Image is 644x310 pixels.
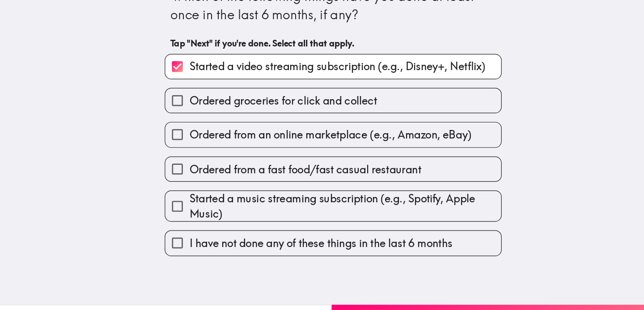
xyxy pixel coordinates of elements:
span: Ordered from a fast food/fast casual restaurant [204,152,396,164]
button: Ordered from an online marketplace (e.g., Amazon, eBay) [184,119,462,139]
span: Started a video streaming subscription (e.g., Disney+, Netflix) [204,67,449,79]
span: Ordered groceries for click and collect [204,95,360,108]
span: I have not done any of these things in the last 6 months [204,213,422,226]
button: Next [322,270,644,310]
button: Started a video streaming subscription (e.g., Disney+, Netflix) [184,63,462,83]
span: Ordered from an online marketplace (e.g., Amazon, eBay) [204,123,438,136]
span: Started a music streaming subscription (e.g., Spotify, Apple Music) [204,176,462,201]
div: Which of the following things have you done at least once in the last 6 months, if any? [189,8,458,38]
h6: Tap "Next" if you're done. Select all that apply. [189,49,458,59]
button: Started a music streaming subscription (e.g., Spotify, Apple Music) [184,176,462,201]
button: Ordered groceries for click and collect [184,91,462,111]
button: I have not done any of these things in the last 6 months [184,209,462,229]
button: Ordered from a fast food/fast casual restaurant [184,148,462,168]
